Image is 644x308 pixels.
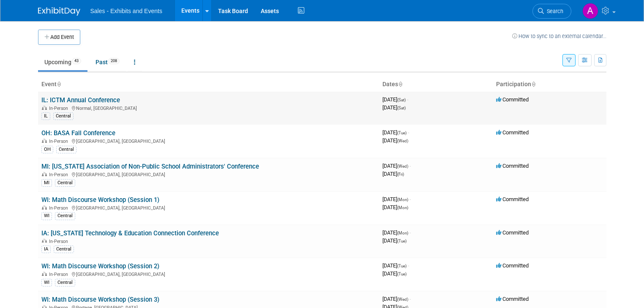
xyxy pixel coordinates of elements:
div: [GEOGRAPHIC_DATA], [GEOGRAPHIC_DATA] [41,137,376,144]
span: - [408,262,409,269]
span: [DATE] [382,137,408,144]
span: [DATE] [382,96,408,103]
div: [GEOGRAPHIC_DATA], [GEOGRAPHIC_DATA] [41,204,376,211]
a: IL: ICTM Annual Conference [41,96,120,104]
th: Dates [379,77,493,92]
span: Committed [496,229,529,236]
span: - [409,229,411,236]
span: (Tue) [397,131,407,135]
div: MI [41,179,52,187]
div: Central [54,245,74,253]
a: Search [532,4,571,19]
span: [DATE] [382,163,411,169]
img: Andy Brenner [582,3,598,19]
span: In-Person [49,139,71,144]
a: IA: [US_STATE] Technology & Education Connection Conference [41,229,219,237]
th: Participation [493,77,606,92]
th: Event [38,77,379,92]
div: IA [41,245,51,253]
span: (Tue) [397,239,407,243]
span: [DATE] [382,204,408,210]
span: (Mon) [397,205,408,210]
a: MI: [US_STATE] Association of Non-Public School Administrators' Conference [41,163,259,170]
a: WI: Math Discourse Workshop (Session 1) [41,196,159,204]
span: [DATE] [382,262,409,269]
img: In-Person Event [42,106,47,110]
div: Central [55,179,75,187]
span: [DATE] [382,270,407,277]
span: (Mon) [397,197,408,202]
img: In-Person Event [42,172,47,176]
a: WI: Math Discourse Workshop (Session 3) [41,296,159,303]
span: (Wed) [397,297,408,302]
div: [GEOGRAPHIC_DATA], [GEOGRAPHIC_DATA] [41,171,376,177]
span: In-Person [49,239,71,244]
span: [DATE] [382,104,406,111]
div: WI [41,212,52,220]
span: [DATE] [382,296,411,302]
a: Past208 [89,54,126,70]
span: [DATE] [382,129,409,136]
span: Committed [496,129,529,136]
span: (Tue) [397,264,407,268]
span: (Wed) [397,164,408,169]
button: Add Event [38,30,80,45]
div: Central [55,212,75,220]
a: Sort by Start Date [398,81,402,87]
span: [DATE] [382,171,404,177]
div: Central [55,279,75,286]
img: In-Person Event [42,205,47,210]
span: 43 [72,58,81,64]
span: - [407,96,408,103]
span: [DATE] [382,229,411,236]
div: OH [41,146,53,153]
span: 208 [108,58,120,64]
img: In-Person Event [42,239,47,243]
a: How to sync to an external calendar... [512,33,606,39]
img: In-Person Event [42,139,47,143]
span: (Fri) [397,172,404,177]
span: - [409,163,411,169]
span: In-Person [49,272,71,277]
a: Sort by Event Name [57,81,61,87]
div: [GEOGRAPHIC_DATA], [GEOGRAPHIC_DATA] [41,270,376,277]
span: (Tue) [397,272,407,276]
a: Upcoming43 [38,54,87,70]
span: (Sat) [397,98,406,102]
div: Normal, [GEOGRAPHIC_DATA] [41,104,376,111]
div: WI [41,279,52,286]
span: Committed [496,296,529,302]
a: WI: Math Discourse Workshop (Session 2) [41,262,159,270]
span: Committed [496,196,529,202]
span: (Sat) [397,106,406,110]
span: In-Person [49,172,71,177]
div: Central [56,146,76,153]
div: IL [41,112,50,120]
span: In-Person [49,106,71,111]
span: - [408,129,409,136]
span: [DATE] [382,237,407,244]
span: [DATE] [382,196,411,202]
img: In-Person Event [42,272,47,276]
a: Sort by Participation Type [531,81,535,87]
a: OH: BASA Fall Conference [41,129,115,137]
span: Committed [496,163,529,169]
span: Search [544,8,563,14]
span: - [409,296,411,302]
span: Committed [496,262,529,269]
span: Sales - Exhibits and Events [90,8,162,14]
span: - [409,196,411,202]
span: In-Person [49,205,71,211]
div: Central [53,112,74,120]
span: (Mon) [397,231,408,235]
span: (Wed) [397,139,408,143]
span: Committed [496,96,529,103]
img: ExhibitDay [38,7,80,16]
